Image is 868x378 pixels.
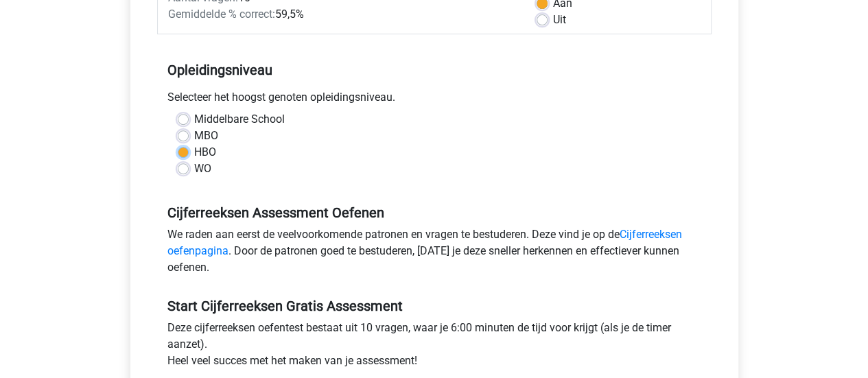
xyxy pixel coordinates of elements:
h5: Opleidingsniveau [167,56,701,84]
label: WO [194,161,211,177]
label: Middelbare School [194,111,285,128]
span: Gemiddelde % correct: [168,8,275,21]
div: Deze cijferreeksen oefentest bestaat uit 10 vragen, waar je 6:00 minuten de tijd voor krijgt (als... [157,320,712,375]
h5: Start Cijferreeksen Gratis Assessment [167,298,701,314]
h5: Cijferreeksen Assessment Oefenen [167,204,701,221]
div: Selecteer het hoogst genoten opleidingsniveau. [157,89,712,111]
label: MBO [194,128,218,144]
div: 59,5% [158,6,526,23]
label: HBO [194,144,216,161]
label: Uit [553,12,566,28]
div: We raden aan eerst de veelvoorkomende patronen en vragen te bestuderen. Deze vind je op de . Door... [157,226,712,281]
